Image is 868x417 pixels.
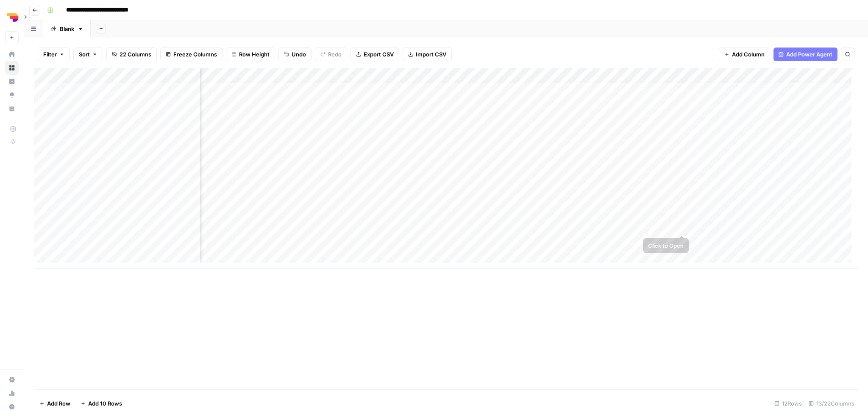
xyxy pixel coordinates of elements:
button: Import CSV [403,48,452,61]
a: Usage [5,386,19,400]
a: Opportunities [5,88,19,102]
a: Insights [5,75,19,88]
button: Workspace: Depends [5,7,19,28]
button: Add 10 Rows [75,397,127,410]
button: Redo [315,48,347,61]
span: Add Power Agent [786,50,832,59]
button: Undo [278,48,312,61]
div: Blank [60,25,74,33]
button: Freeze Columns [160,48,223,61]
span: Sort [79,50,90,59]
span: Import CSV [416,50,446,59]
button: Filter [38,48,70,61]
img: Depends Logo [5,10,20,25]
span: Redo [328,50,342,59]
a: Your Data [5,102,19,115]
span: Undo [292,50,306,59]
span: 22 Columns [120,50,151,59]
button: Sort [73,48,103,61]
button: Add Power Agent [773,48,837,61]
button: 22 Columns [106,48,157,61]
button: Export CSV [351,48,399,61]
div: 12 Rows [771,397,805,410]
div: 13/22 Columns [805,397,858,410]
button: Help + Support [5,400,19,414]
span: Row Height [239,50,270,59]
span: Add 10 Rows [88,399,122,408]
a: Blank [43,20,91,37]
span: Filter [43,50,57,59]
span: Freeze Columns [173,50,217,59]
span: Add Row [47,399,70,408]
button: Row Height [226,48,275,61]
span: Export CSV [364,50,394,59]
a: Home [5,48,19,61]
button: Add Column [719,48,770,61]
a: Settings [5,373,19,386]
a: Browse [5,61,19,75]
span: Add Column [732,50,765,59]
button: Add Row [34,397,75,410]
